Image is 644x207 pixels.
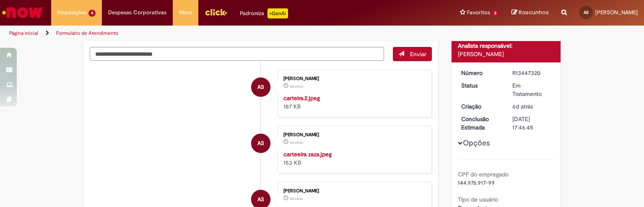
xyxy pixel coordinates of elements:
[90,47,384,61] textarea: Digite sua mensagem aqui...
[283,150,332,158] a: carteeira zaza.jpeg
[251,134,270,153] div: Ana Julia Duarte Da Silva
[283,132,423,137] div: [PERSON_NAME]
[267,8,288,18] p: +GenAi
[458,196,498,203] b: Tipo de usuário
[512,81,551,98] div: Em Tratamento
[283,189,423,194] div: [PERSON_NAME]
[458,41,555,50] div: Analista responsável:
[6,26,423,41] ul: Trilhas de página
[492,10,499,17] span: 2
[88,10,96,17] span: 4
[467,8,490,17] span: Favoritos
[512,102,551,111] div: 26/08/2025 10:15:49
[205,6,227,18] img: click_logo_yellow_360x200.png
[251,78,270,97] div: Ana Julia Duarte Da Silva
[410,50,426,58] span: Enviar
[179,8,192,17] span: More
[283,150,423,167] div: 153 KB
[290,84,303,89] span: 4d atrás
[512,69,551,77] div: R13447320
[283,94,320,102] a: carteira.2.jpeg
[455,102,506,111] dt: Criação
[512,9,549,17] a: Rascunhos
[519,8,549,16] span: Rascunhos
[108,8,166,17] span: Despesas Corporativas
[1,4,44,21] img: ServiceNow
[283,76,423,81] div: [PERSON_NAME]
[512,115,551,132] div: [DATE] 17:46:45
[290,196,303,201] span: 4d atrás
[56,30,118,36] a: Formulário de Atendimento
[290,84,303,89] time: 28/08/2025 10:57:07
[9,30,38,36] a: Página inicial
[240,8,288,18] div: Padroniza
[290,140,303,145] span: 4d atrás
[512,103,533,110] span: 6d atrás
[455,81,506,90] dt: Status
[458,171,509,178] b: CPF do empregado
[257,77,264,97] span: AS
[595,9,638,16] span: [PERSON_NAME]
[290,196,303,201] time: 28/08/2025 10:56:53
[458,179,495,186] span: 144.976.917-99
[393,47,432,61] button: Enviar
[455,69,506,77] dt: Número
[283,94,423,111] div: 187 KB
[455,115,506,132] dt: Conclusão Estimada
[584,10,589,15] span: AS
[257,133,264,153] span: AS
[290,140,303,145] time: 28/08/2025 10:56:59
[458,50,555,58] div: [PERSON_NAME]
[57,8,87,17] span: Requisições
